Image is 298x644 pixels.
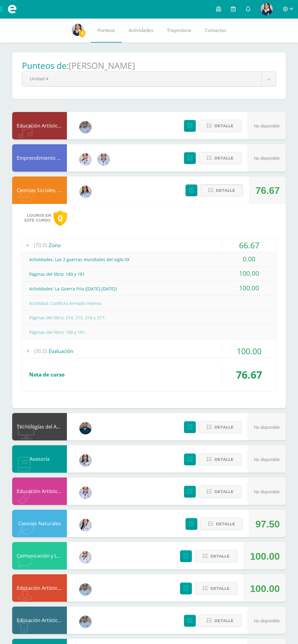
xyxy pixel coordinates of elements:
[216,185,235,196] span: Detalle
[22,325,276,339] div: Páginas del libro: 190 y 191.
[222,238,276,252] div: 66.67
[22,72,276,86] a: Unidad 4
[79,616,92,628] img: c0a26e2fe6bfcdf9029544cd5cc8fd3b.png
[54,210,67,226] div: 0
[12,413,67,440] div: Tecnologías del Aprendizaje y la Comunicación
[91,18,122,43] a: Punteos
[79,422,92,434] img: d75c63bec02e1283ee24e764633d115c.png
[24,213,51,223] span: Logros en este curso:
[254,124,280,128] span: No disponible
[199,120,241,132] button: Detalle
[216,518,235,530] span: Detalle
[195,582,237,595] button: Detalle
[30,72,254,86] span: Unidad 4
[214,422,234,433] span: Detalle
[214,120,234,131] span: Detalle
[222,281,276,295] div: 100.00
[12,112,67,139] div: Educación Artística: Educación Musical
[22,60,69,71] h1: Punteos de:
[250,575,280,602] div: 100.00
[129,27,153,33] span: Actividades
[12,144,67,172] div: Emprendimiento para la Productividad
[79,551,92,563] img: 2ae3b50cfd2585439a92959790b77830.png
[79,30,85,37] span: 0
[79,519,92,531] img: aa878318b5e0e33103c298c3b86d4ee8.png
[79,186,92,198] img: 8fef9c4feaae74bba3b915c4762f4777.png
[12,607,67,634] div: Educación Artística: Danza
[198,18,233,43] a: Contactos
[254,457,280,462] span: No disponible
[214,486,234,497] span: Detalle
[29,371,64,378] span: Nota de curso
[200,184,243,197] button: Detalle
[210,583,230,594] span: Detalle
[22,344,276,358] div: Evaluación
[22,296,276,310] div: Actividad: Conflicto Armado Interno
[79,121,92,133] img: c0a26e2fe6bfcdf9029544cd5cc8fd3b.png
[254,156,280,161] span: No disponible
[22,311,276,324] div: Páginas del libro: 214, 215, 216 y 217.
[222,267,276,280] div: 100.00
[98,27,115,33] span: Punteos
[214,615,234,626] span: Detalle
[79,487,92,499] img: a19da184a6dd3418ee17da1f5f2698ae.png
[255,177,280,204] div: 76.67
[214,454,234,465] span: Detalle
[199,614,241,627] button: Detalle
[22,253,276,266] div: Actividades: Las 2 guerras mundiales del siglo XX
[22,282,276,296] div: Actividades: La Guerra Fría ([DATE]-[DATE])
[122,18,160,43] a: Actividades
[79,153,92,166] img: 02e3e31c73f569ab554490242ab9245f.png
[210,551,230,562] span: Detalle
[254,425,280,430] span: No disponible
[254,489,280,494] span: No disponible
[79,583,92,596] img: c0a26e2fe6bfcdf9029544cd5cc8fd3b.png
[72,24,84,36] img: 1fd1abc3113b88285b3edde5efc460e8.png
[160,18,198,43] a: Trayectoria
[12,177,67,204] div: Ciencias Sociales, Formación Ciudadana e Interculturalidad
[34,238,47,252] span: (70.0)
[254,618,280,623] span: No disponible
[69,60,135,71] h1: [PERSON_NAME]
[34,344,47,358] span: (30.0)
[199,485,241,498] button: Detalle
[222,363,276,386] div: 76.67
[98,153,110,166] img: a19da184a6dd3418ee17da1f5f2698ae.png
[12,542,67,569] div: Comunicación y Lenguaje Idioma Extranjero Inglés
[22,238,276,252] div: Zona
[12,510,67,537] div: Ciencias Naturales
[12,478,67,505] div: Educación Artística: Artes Visuales
[199,421,241,433] button: Detalle
[12,445,67,473] div: Asesoría
[199,152,241,164] button: Detalle
[214,152,234,164] span: Detalle
[195,550,237,562] button: Detalle
[222,344,276,358] div: 100.00
[261,3,273,15] img: 1fd1abc3113b88285b3edde5efc460e8.png
[255,510,280,538] div: 97.50
[205,27,226,33] span: Contactos
[222,252,276,266] div: 0.00
[250,543,280,570] div: 100.00
[12,574,67,602] div: Educación Artística: Teatro
[22,267,276,281] div: Páginas del libro: 180 y 181
[200,518,243,530] button: Detalle
[79,454,92,467] img: 8adba496f07abd465d606718f465fded.png
[199,453,241,466] button: Detalle
[167,27,191,33] span: Trayectoria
